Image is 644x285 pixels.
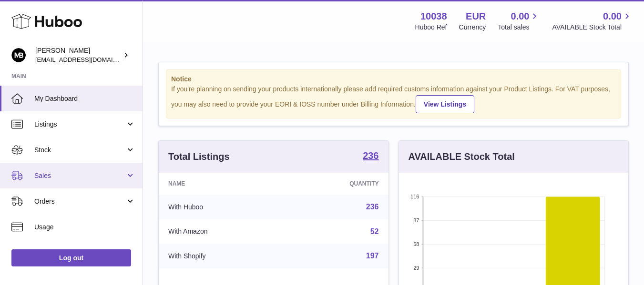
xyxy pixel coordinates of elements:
a: View Listings [416,95,474,113]
a: 236 [363,151,378,162]
h3: AVAILABLE Stock Total [409,150,515,163]
div: [PERSON_NAME] [35,46,121,64]
th: Quantity [284,173,388,195]
td: With Huboo [159,195,284,219]
strong: 10038 [420,10,447,23]
span: Orders [34,197,125,206]
td: With Amazon [159,219,284,244]
img: hi@margotbardot.com [11,48,26,62]
span: [EMAIL_ADDRESS][DOMAIN_NAME] [35,56,140,63]
strong: EUR [466,10,486,23]
span: Listings [34,120,125,129]
span: 0.00 [603,10,622,23]
th: Name [159,173,284,195]
div: Currency [459,23,486,32]
a: 197 [366,252,379,260]
a: 52 [370,227,379,236]
text: 58 [413,241,419,247]
span: Total sales [498,23,540,32]
text: 116 [410,194,419,199]
span: Stock [34,146,125,155]
a: 236 [366,203,379,211]
span: AVAILABLE Stock Total [552,23,633,32]
div: Huboo Ref [415,23,447,32]
strong: Notice [171,75,616,84]
strong: 236 [363,151,378,160]
text: 87 [413,217,419,223]
a: 0.00 Total sales [498,10,540,32]
a: 0.00 AVAILABLE Stock Total [552,10,633,32]
div: If you're planning on sending your products internationally please add required customs informati... [171,85,616,113]
span: Sales [34,171,125,180]
h3: Total Listings [168,150,230,163]
text: 29 [413,265,419,271]
a: Log out [11,249,131,266]
span: My Dashboard [34,94,135,103]
span: 0.00 [511,10,530,23]
span: Usage [34,223,135,232]
td: With Shopify [159,244,284,268]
